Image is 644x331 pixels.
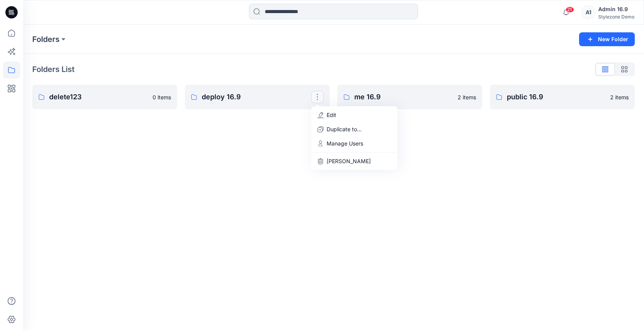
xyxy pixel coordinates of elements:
a: me 16.92 items [337,85,482,109]
p: Duplicate to... [327,125,362,133]
p: 2 items [610,93,629,101]
div: Admin 16.9 [598,5,634,14]
p: [PERSON_NAME] [327,157,371,165]
p: Folders List [32,64,75,75]
button: New Folder [579,32,635,46]
span: 21 [566,7,574,13]
a: public 16.92 items [490,85,635,109]
p: deploy 16.9 [202,92,311,102]
div: A1 [581,5,595,19]
div: Stylezone Demo [598,14,634,20]
p: me 16.9 [354,92,453,102]
a: deploy 16.9EditDuplicate to...Manage Users[PERSON_NAME] [185,85,330,109]
p: 0 items [153,93,171,101]
a: Folders [32,34,60,45]
p: delete123 [49,92,148,102]
p: Manage Users [327,139,363,147]
p: public 16.9 [507,92,606,102]
p: Edit [327,111,336,119]
a: delete1230 items [32,85,177,109]
p: 2 items [458,93,476,101]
